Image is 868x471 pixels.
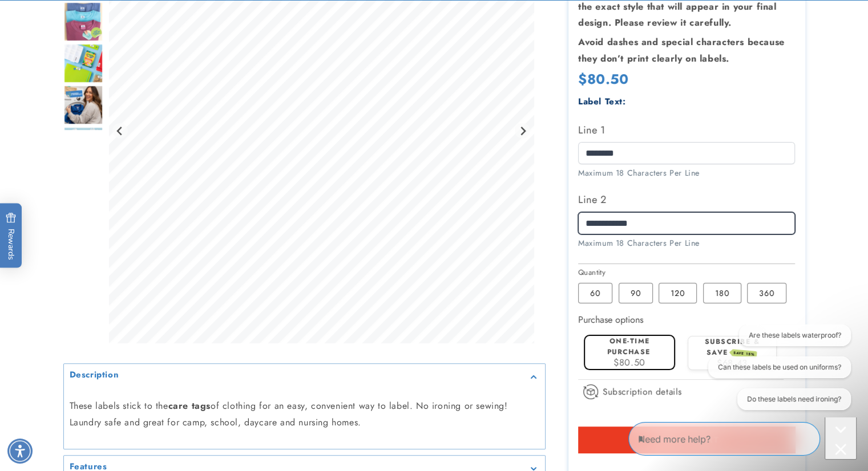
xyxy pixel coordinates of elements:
div: Maximum 18 Characters Per Line [578,167,795,179]
label: 120 [659,283,697,303]
strong: Avoid dashes and special characters because they don’t print clearly on labels. [578,35,785,65]
div: Maximum 18 Characters Per Line [578,237,795,249]
label: 60 [578,283,612,303]
div: Go to slide 5 [63,43,103,83]
label: Label Text: [578,95,626,108]
label: One-time purchase [607,336,651,357]
button: Add to cart [578,427,795,453]
span: Rewards [6,213,17,260]
label: Line 1 [578,121,795,139]
p: These labels stick to the of clothing for an easy, convenient way to label. No ironing or sewing!... [70,398,539,431]
label: Purchase options [578,313,643,326]
label: 90 [619,283,653,303]
label: 180 [703,283,741,303]
span: $80.50 [613,356,645,369]
button: Previous slide [112,123,128,139]
button: Next slide [515,123,530,139]
strong: care tags [168,399,211,412]
legend: Quantity [578,267,607,278]
span: $80.50 [578,69,629,89]
div: Go to slide 4 [63,1,103,41]
div: Go to slide 7 [63,126,103,166]
h2: Description [70,369,119,380]
iframe: Gorgias live chat conversation starters [699,324,857,420]
label: 360 [747,283,786,303]
label: Line 2 [578,190,795,209]
summary: Description [64,363,545,389]
iframe: Gorgias Floating Chat [628,417,857,460]
span: Subscription details [603,385,682,399]
div: Accessibility Menu [7,438,33,464]
div: Go to slide 6 [63,84,103,124]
